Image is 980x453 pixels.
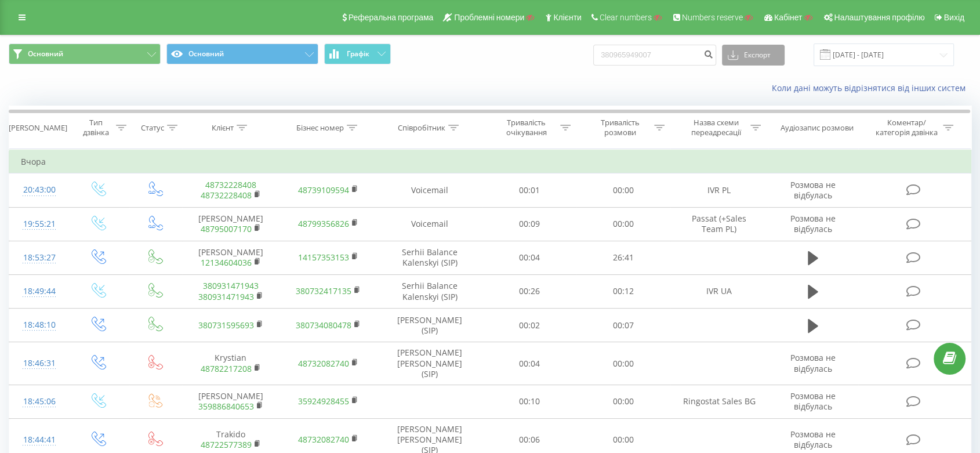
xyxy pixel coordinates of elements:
[576,241,670,274] td: 26:41
[198,401,254,412] a: 359886840653
[296,320,351,331] a: 380734080478
[298,358,349,369] a: 48732082740
[482,342,576,385] td: 00:04
[349,13,434,22] span: Реферальна програма
[377,342,482,385] td: [PERSON_NAME] [PERSON_NAME] (SIP)
[21,179,57,201] div: 20:43:00
[576,274,670,308] td: 00:12
[203,280,259,291] a: 380931471943
[576,173,670,207] td: 00:00
[482,207,576,241] td: 00:09
[377,309,482,342] td: [PERSON_NAME] (SIP)
[589,118,651,137] div: Тривалість розмови
[21,352,57,375] div: 18:46:31
[201,223,252,234] a: 48795007170
[201,363,252,374] a: 48782217208
[576,207,670,241] td: 00:00
[454,13,524,22] span: Проблемні номери
[296,123,344,133] div: Бізнес номер
[722,45,785,66] button: Експорт
[398,123,445,133] div: Співробітник
[182,241,280,274] td: [PERSON_NAME]
[9,150,971,173] td: Вчора
[772,82,971,93] a: Коли дані можуть відрізнятися вiд інших систем
[781,123,854,133] div: Аудіозапис розмови
[201,439,252,450] a: 48722577389
[482,385,576,418] td: 00:10
[670,173,768,207] td: IVR PL
[182,385,280,418] td: [PERSON_NAME]
[79,118,113,137] div: Тип дзвінка
[482,274,576,308] td: 00:26
[201,190,252,201] a: 48732228408
[872,118,940,137] div: Коментар/категорія дзвінка
[576,342,670,385] td: 00:00
[377,207,482,241] td: Voicemail
[682,13,743,22] span: Numbers reserve
[593,45,716,66] input: Пошук за номером
[21,280,57,303] div: 18:49:44
[28,49,63,59] span: Основний
[298,218,349,229] a: 48799356826
[774,13,803,22] span: Кабінет
[21,429,57,451] div: 18:44:41
[298,184,349,195] a: 48739109594
[9,44,161,64] button: Основний
[576,385,670,418] td: 00:00
[166,44,318,64] button: Основний
[182,207,280,241] td: [PERSON_NAME]
[377,173,482,207] td: Voicemail
[21,390,57,413] div: 18:45:06
[790,429,836,450] span: Розмова не відбулась
[205,179,256,190] a: 48732228408
[576,309,670,342] td: 00:07
[21,213,57,235] div: 19:55:21
[377,274,482,308] td: Serhii Balance Kalenskyi (SIP)
[790,213,836,234] span: Розмова не відбулась
[482,173,576,207] td: 00:01
[670,207,768,241] td: Passat (+Sales Team PL)
[377,241,482,274] td: Serhii Balance Kalenskyi (SIP)
[482,241,576,274] td: 00:04
[182,342,280,385] td: Krystian
[790,390,836,412] span: Розмова не відбулась
[482,309,576,342] td: 00:02
[198,320,254,331] a: 380731595693
[347,50,369,58] span: Графік
[553,13,582,22] span: Клієнти
[685,118,747,137] div: Назва схеми переадресації
[201,257,252,268] a: 12134604036
[670,385,768,418] td: Ringostat Sales BG
[21,314,57,336] div: 18:48:10
[324,44,391,64] button: Графік
[198,291,254,302] a: 380931471943
[834,13,924,22] span: Налаштування профілю
[298,252,349,263] a: 14157353153
[212,123,234,133] div: Клієнт
[670,274,768,308] td: IVR UA
[21,247,57,269] div: 18:53:27
[141,123,164,133] div: Статус
[790,352,836,374] span: Розмова не відбулась
[600,13,652,22] span: Clear numbers
[9,123,67,133] div: [PERSON_NAME]
[944,13,964,22] span: Вихід
[495,118,557,137] div: Тривалість очікування
[298,434,349,445] a: 48732082740
[296,285,351,296] a: 380732417135
[790,179,836,201] span: Розмова не відбулась
[298,396,349,407] a: 35924928455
